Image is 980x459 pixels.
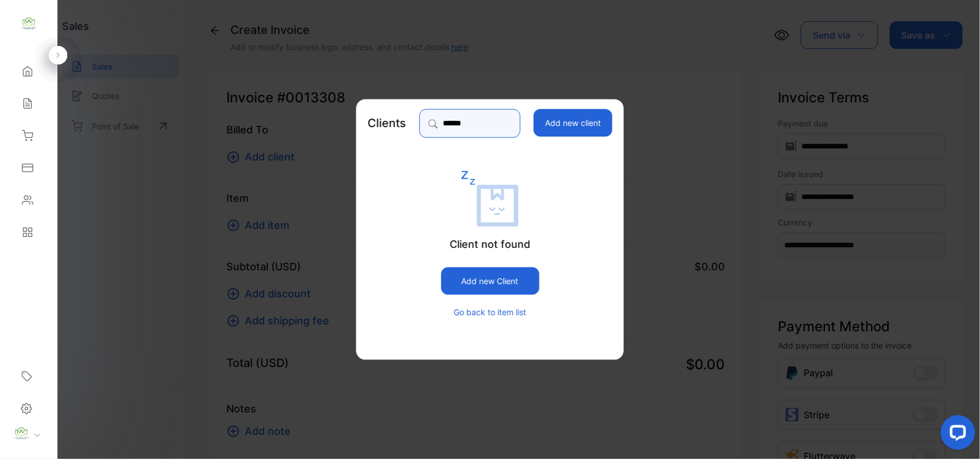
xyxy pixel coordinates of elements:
button: Go back to item list [454,307,526,319]
iframe: LiveChat chat widget [932,411,980,459]
button: Add new client [534,109,612,137]
p: Clients [368,115,406,132]
img: logo [20,15,37,32]
img: empty state [461,170,519,228]
p: Client not found [450,237,530,253]
button: Add new Client [441,267,539,295]
img: profile [13,425,30,442]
